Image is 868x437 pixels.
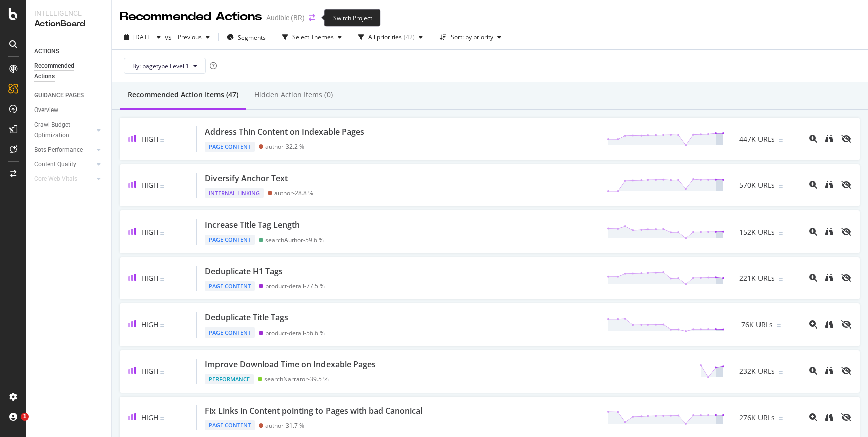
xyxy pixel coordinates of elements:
[34,159,94,170] a: Content Quality
[825,135,833,143] div: binoculars
[205,173,288,184] div: Diversify Anchor Text
[141,227,158,237] span: High
[141,413,158,422] span: High
[205,126,364,138] div: Address Thin Content on Indexable Pages
[825,181,833,189] div: binoculars
[779,185,783,188] img: Equal
[205,312,288,323] div: Deduplicate Title Tags
[205,374,254,384] div: Performance
[841,367,851,375] div: eye-slash
[223,29,270,45] button: Segments
[739,180,775,190] span: 570K URLs
[160,185,164,188] img: Equal
[160,139,164,142] img: Equal
[205,359,376,370] div: Improve Download Time on Indexable Pages
[34,145,83,155] div: Bots Performance
[274,189,313,197] div: author - 28.8 %
[825,273,833,283] a: binoculars
[205,405,422,417] div: Fix Links in Content pointing to Pages with bad Canonical
[141,273,158,283] span: High
[34,46,59,57] div: ACTIONS
[739,273,775,283] span: 221K URLs
[34,46,104,57] a: ACTIONS
[133,33,153,41] span: 2025 Aug. 30th
[238,33,266,42] span: Segments
[124,58,206,74] button: By: pagetype Level 1
[21,413,29,421] span: 1
[34,159,76,170] div: Content Quality
[436,29,505,45] button: Sort: by priority
[809,181,817,189] div: magnifying-glass-plus
[34,120,87,141] div: Crawl Budget Optimization
[141,180,158,190] span: High
[825,180,833,190] a: binoculars
[160,371,164,374] img: Equal
[841,228,851,236] div: eye-slash
[825,413,833,422] a: binoculars
[278,29,346,45] button: Select Themes
[779,278,783,281] img: Equal
[825,274,833,282] div: binoculars
[841,413,851,421] div: eye-slash
[739,134,775,144] span: 447K URLs
[34,105,104,116] a: Overview
[809,413,817,421] div: magnifying-glass-plus
[841,274,851,282] div: eye-slash
[825,227,833,237] a: binoculars
[809,367,817,375] div: magnifying-glass-plus
[34,145,94,155] a: Bots Performance
[165,32,174,42] span: vs
[141,320,158,330] span: High
[141,366,158,376] span: High
[174,29,214,45] button: Previous
[265,143,304,150] div: author - 32.2 %
[354,29,427,45] button: All priorities(42)
[368,34,402,40] div: All priorities
[809,135,817,143] div: magnifying-glass-plus
[741,320,773,330] span: 76K URLs
[779,371,783,374] img: Equal
[825,320,833,330] a: binoculars
[254,90,333,100] div: Hidden Action Items (0)
[205,420,255,430] div: Page Content
[160,417,164,420] img: Equal
[825,134,833,144] a: binoculars
[120,8,262,25] div: Recommended Actions
[739,227,775,237] span: 152K URLs
[205,142,255,152] div: Page Content
[120,29,165,45] button: [DATE]
[809,274,817,282] div: magnifying-glass-plus
[141,134,158,144] span: High
[266,13,305,23] div: Audible (BR)
[265,282,325,290] div: product-detail - 77.5 %
[34,174,77,184] div: Core Web Vitals
[825,320,833,329] div: binoculars
[779,139,783,142] img: Equal
[160,232,164,235] img: Equal
[34,90,104,101] a: GUIDANCE PAGES
[825,366,833,376] a: binoculars
[841,181,851,189] div: eye-slash
[34,18,103,30] div: ActionBoard
[160,324,164,327] img: Equal
[34,90,84,101] div: GUIDANCE PAGES
[34,61,94,82] div: Recommended Actions
[205,327,255,338] div: Page Content
[309,14,315,21] div: arrow-right-arrow-left
[825,413,833,421] div: binoculars
[174,33,202,41] span: Previous
[205,235,255,245] div: Page Content
[160,278,164,281] img: Equal
[841,135,851,143] div: eye-slash
[264,375,329,383] div: searchNarrator - 39.5 %
[34,105,58,116] div: Overview
[205,219,300,231] div: Increase Title Tag Length
[34,174,94,184] a: Core Web Vitals
[779,232,783,235] img: Equal
[809,320,817,329] div: magnifying-glass-plus
[265,422,304,429] div: author - 31.7 %
[265,236,324,244] div: searchAuthor - 59.6 %
[841,320,851,329] div: eye-slash
[404,34,415,40] div: ( 42 )
[825,228,833,236] div: binoculars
